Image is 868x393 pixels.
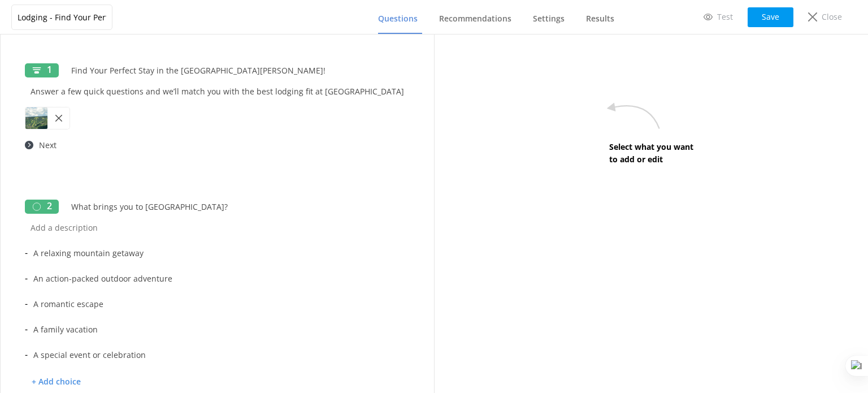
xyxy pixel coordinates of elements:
[533,13,565,24] span: Settings
[748,7,793,27] button: Save
[25,266,410,291] div: -
[28,291,400,317] input: Choice
[28,266,400,291] input: Choice
[25,79,410,104] input: Add a description
[822,11,842,23] p: Close
[33,132,410,158] input: Add a call to action
[25,372,88,392] p: + Add choice
[66,58,336,83] input: Add a title
[717,11,733,23] p: Test
[25,291,410,317] div: -
[696,7,741,27] a: Test
[28,240,400,266] input: Choice
[25,200,59,214] div: 2
[609,141,693,166] p: Select what you want to add or edit
[25,317,410,342] div: -
[25,215,410,240] input: Add a description
[28,317,400,342] input: Choice
[439,13,511,24] span: Recommendations
[28,342,400,368] input: Choice
[378,13,418,24] span: Questions
[25,63,59,77] div: 1
[25,342,410,368] div: -
[25,240,410,266] div: -
[66,194,336,219] input: Add a title
[586,13,614,24] span: Results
